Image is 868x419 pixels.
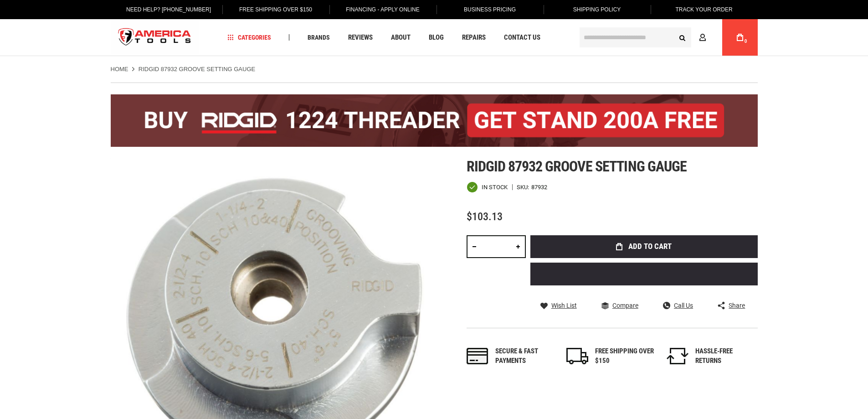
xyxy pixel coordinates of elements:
[504,34,540,41] span: Contact Us
[111,21,199,55] img: America Tools
[139,66,255,72] strong: RIDGID 87932 GROOVE SETTING GAUGE
[500,31,544,44] a: Contact Us
[628,243,672,250] span: Add to Cart
[344,31,377,44] a: Reviews
[467,348,488,364] img: payments
[387,31,415,44] a: About
[495,347,555,366] div: Secure & fast payments
[227,34,271,41] span: Categories
[467,181,508,193] div: Availability
[663,301,693,310] a: Call Us
[467,210,503,223] span: $103.13
[223,31,275,44] a: Categories
[111,21,199,55] a: store logo
[551,302,577,309] span: Wish List
[111,94,758,147] img: BOGO: Buy the RIDGID® 1224 Threader (26092), get the 92467 200A Stand FREE!
[429,34,444,41] span: Blog
[462,34,486,41] span: Repairs
[531,184,547,190] div: 87932
[695,347,755,366] div: HASSLE-FREE RETURNS
[517,184,531,190] strong: SKU
[731,19,749,56] a: 0
[674,302,693,309] span: Call Us
[729,302,745,309] span: Share
[566,348,588,364] img: shipping
[458,31,490,44] a: Repairs
[595,347,654,366] div: FREE SHIPPING OVER $150
[667,348,688,364] img: returns
[612,302,638,309] span: Compare
[391,34,411,41] span: About
[745,39,747,44] span: 0
[308,34,330,41] span: Brands
[674,29,691,46] button: Search
[467,158,687,175] span: Ridgid 87932 groove setting gauge
[303,31,334,44] a: Brands
[482,184,508,190] span: In stock
[601,301,638,310] a: Compare
[425,31,448,44] a: Blog
[530,235,758,258] button: Add to Cart
[573,6,621,13] span: Shipping Policy
[348,34,373,41] span: Reviews
[540,301,577,310] a: Wish List
[111,65,128,73] a: Home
